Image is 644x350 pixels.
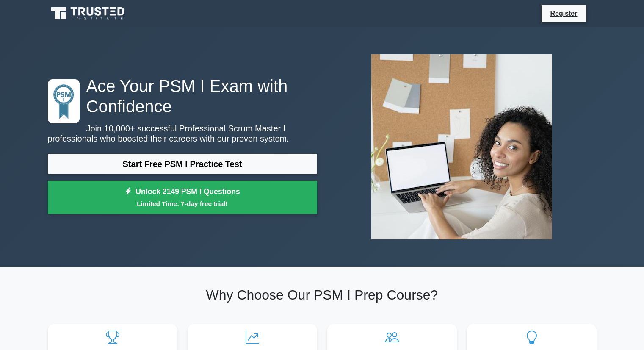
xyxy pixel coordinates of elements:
h1: Ace Your PSM I Exam with Confidence [48,76,317,117]
p: Join 10,000+ successful Professional Scrum Master I professionals who boosted their careers with ... [48,123,317,144]
a: Register [545,8,582,19]
small: Limited Time: 7-day free trial! [58,199,307,208]
a: Unlock 2149 PSM I QuestionsLimited Time: 7-day free trial! [48,181,317,214]
h2: Why Choose Our PSM I Prep Course? [48,287,597,303]
a: Start Free PSM I Practice Test [48,154,317,174]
